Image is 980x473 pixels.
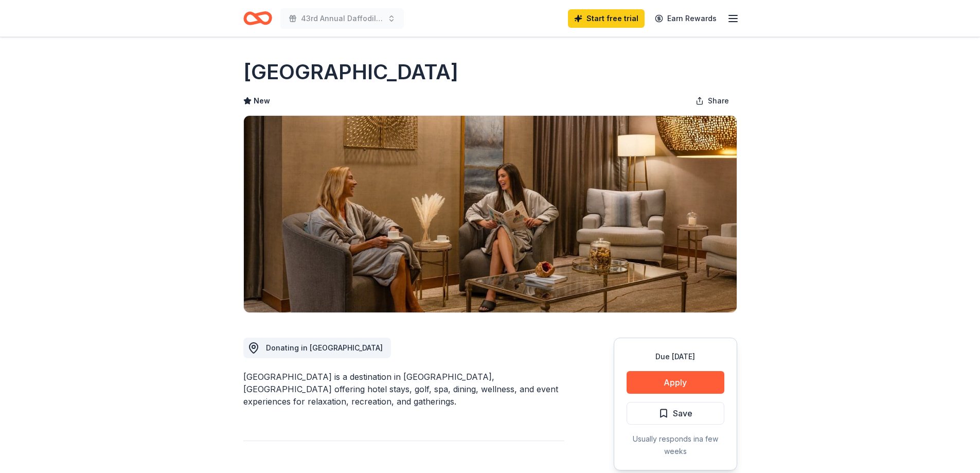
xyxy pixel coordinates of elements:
a: Earn Rewards [649,9,723,28]
span: 43rd Annual Daffodils & Diamonds Luncheon, Auction, and Fashion Show [301,12,383,25]
span: Share [708,95,729,107]
div: [GEOGRAPHIC_DATA] is a destination in [GEOGRAPHIC_DATA], [GEOGRAPHIC_DATA] offering hotel stays, ... [243,371,564,408]
span: Save [673,407,692,420]
h1: [GEOGRAPHIC_DATA] [243,58,458,86]
button: Apply [627,371,724,394]
a: Home [243,6,272,30]
a: Start free trial [568,9,645,28]
button: 43rd Annual Daffodils & Diamonds Luncheon, Auction, and Fashion Show [280,8,404,29]
button: Share [687,91,737,111]
button: Save [627,402,724,425]
div: Usually responds in a few weeks [627,433,724,458]
div: Due [DATE] [627,351,724,363]
img: Image for Lansdowne Resort [244,116,737,312]
span: Donating in [GEOGRAPHIC_DATA] [266,343,383,352]
span: New [254,95,270,107]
